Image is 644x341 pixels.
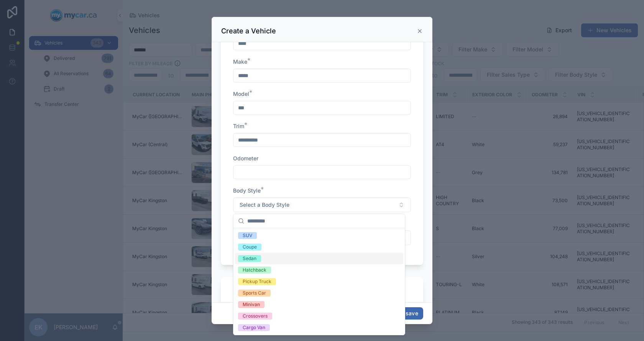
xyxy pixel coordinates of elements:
div: Suggestions [233,228,405,335]
span: Model [233,91,249,97]
span: Odometer [233,155,258,161]
span: Make [233,58,247,65]
div: SUV [243,232,252,239]
span: Select a Body Style [240,201,289,209]
div: Cargo Van [243,324,265,331]
h3: Create a Vehicle [221,26,276,36]
div: Coupe [243,244,257,250]
span: Body Style [233,187,261,194]
div: Minivan [243,301,260,308]
button: save [401,307,423,320]
div: Hatchback [243,267,266,273]
span: Trim [233,123,244,129]
div: Pickup Truck [243,278,271,285]
div: Sports Car [243,290,266,297]
div: Sedan [243,255,256,262]
button: Select Button [233,198,411,212]
div: Crossovers [243,313,268,320]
